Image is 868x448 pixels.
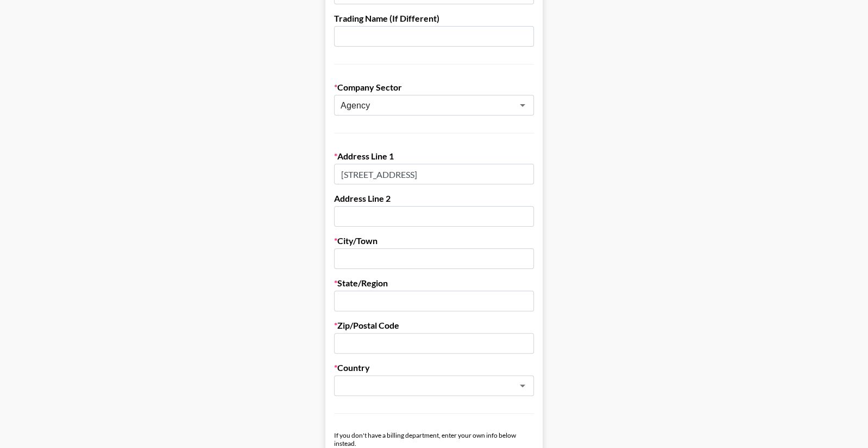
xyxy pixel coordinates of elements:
[515,98,530,113] button: Open
[334,193,534,204] label: Address Line 2
[334,82,534,93] label: Company Sector
[515,378,530,393] button: Open
[334,235,534,246] label: City/Town
[334,151,534,162] label: Address Line 1
[334,13,534,24] label: Trading Name (If Different)
[334,278,534,289] label: State/Region
[334,362,534,373] label: Country
[334,431,534,447] div: If you don't have a billing department, enter your own info below instead.
[334,320,534,331] label: Zip/Postal Code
